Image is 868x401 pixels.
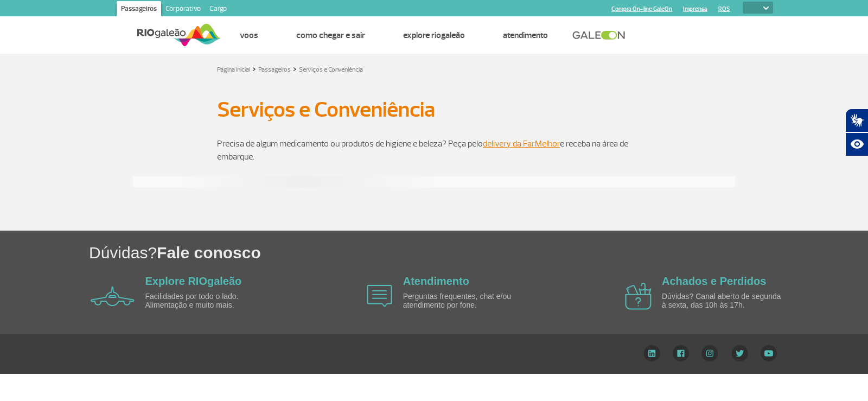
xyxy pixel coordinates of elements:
img: Facebook [673,345,689,361]
a: RQS [718,5,730,12]
a: Atendimento [403,275,469,287]
a: Compra On-line GaleOn [611,5,672,12]
span: Fale conosco [157,244,261,262]
a: Corporativo [161,1,205,18]
a: Achados e Perdidos [662,275,766,287]
button: Abrir tradutor de língua de sinais. [845,109,868,132]
p: Dúvidas? Canal aberto de segunda à sexta, das 10h às 17h. [662,292,787,309]
img: YouTube [761,345,777,361]
a: Imprensa [683,5,707,12]
p: Perguntas frequentes, chat e/ou atendimento por fone. [403,292,528,309]
a: Cargo [205,1,231,18]
img: LinkedIn [643,345,660,361]
a: Explore RIOgaleão [403,30,465,41]
a: > [252,62,256,75]
a: Voos [240,30,258,41]
a: > [293,62,297,75]
img: airplane icon [91,287,135,306]
img: airplane icon [367,285,392,307]
img: Instagram [701,345,718,361]
p: Precisa de algum medicamento ou produtos de higiene e beleza? Peça pelo e receba na área de embar... [217,137,651,163]
a: Atendimento [503,30,548,41]
a: Explore RIOgaleão [145,275,242,287]
img: airplane icon [625,283,652,310]
a: Página inicial [217,66,250,74]
h1: Serviços e Conveniência [217,100,651,119]
div: Plugin de acessibilidade da Hand Talk. [845,109,868,156]
a: Passageiros [117,1,161,18]
button: Abrir recursos assistivos. [845,132,868,156]
a: Passageiros [258,66,291,74]
a: delivery da FarMelhor [483,138,560,149]
a: Serviços e Conveniência [299,66,363,74]
img: Twitter [731,345,748,361]
a: Como chegar e sair [296,30,365,41]
p: Facilidades por todo o lado. Alimentação e muito mais. [145,292,270,309]
h1: Dúvidas? [89,241,868,264]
